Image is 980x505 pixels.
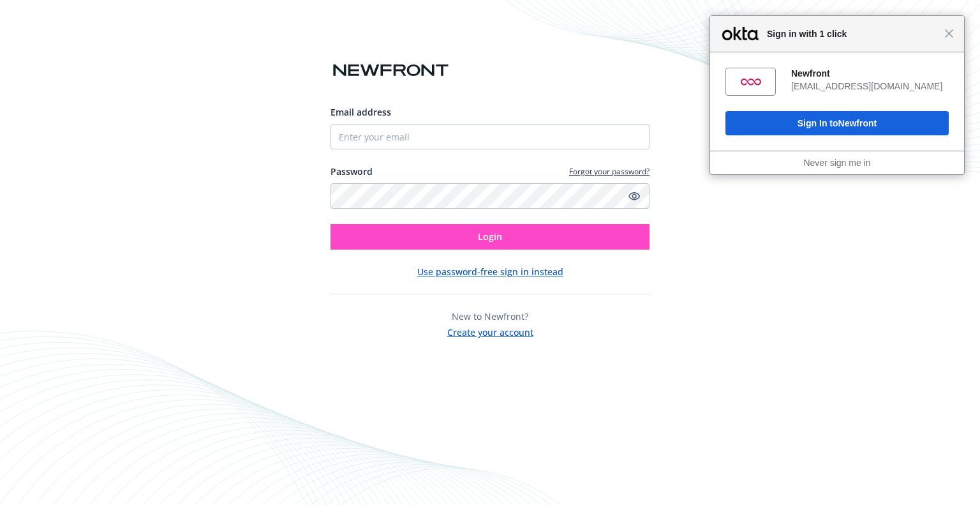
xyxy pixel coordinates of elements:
div: [EMAIL_ADDRESS][DOMAIN_NAME] [791,80,949,92]
label: Password [330,165,373,178]
input: Enter your password [330,183,650,209]
span: Newfront [838,118,877,128]
button: Create your account [447,323,533,339]
button: Sign In toNewfront [725,111,949,135]
input: Enter your email [330,124,650,149]
a: Show password [627,188,642,204]
span: Close [944,29,954,38]
div: Newfront [791,68,949,79]
span: Login [478,230,502,243]
span: Email address [330,106,391,118]
img: Newfront logo [330,59,451,82]
span: Sign in with 1 click [761,26,944,41]
a: Forgot your password? [569,166,650,177]
img: fs0q812drnc0LaoTP5d7 [741,72,761,92]
a: Never sign me in [803,158,870,168]
button: Use password-free sign in instead [417,265,563,278]
span: New to Newfront? [452,310,528,322]
button: Login [330,224,650,250]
